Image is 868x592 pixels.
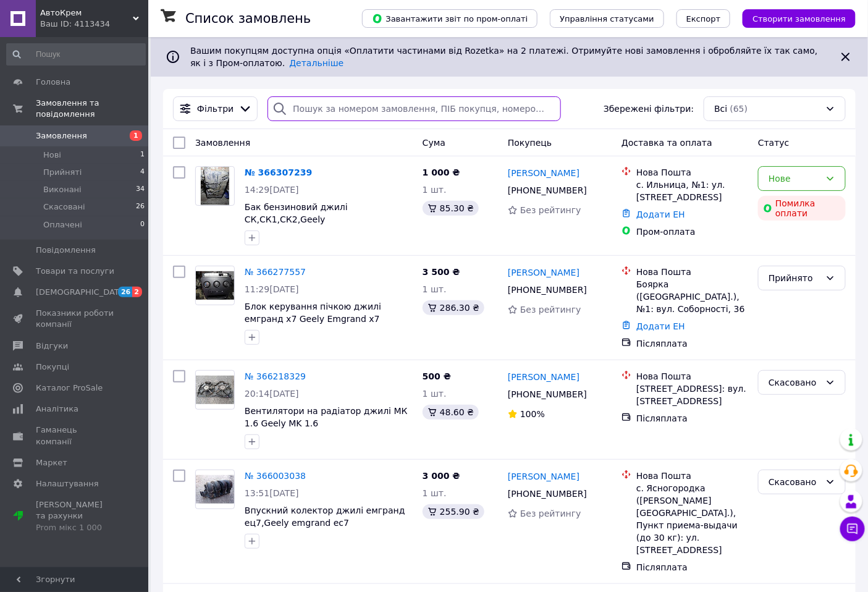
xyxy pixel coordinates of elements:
[758,138,790,148] span: Статус
[622,138,712,148] span: Доставка та оплата
[245,505,405,528] span: Впускний колектор джилі емгранд ец7,Geely emgrand ec7
[40,7,133,19] span: АвтоКрем
[505,281,589,298] div: [PHONE_NUMBER]
[423,138,445,148] span: Cума
[132,287,142,297] span: 2
[769,271,820,285] div: Прийнято
[423,471,460,481] span: 3 000 ₴
[423,371,451,381] span: 500 ₴
[36,499,114,533] span: [PERSON_NAME] та рахунки
[245,488,299,498] span: 13:51[DATE]
[560,14,654,23] span: Управління статусами
[36,478,99,489] span: Налаштування
[36,362,69,373] span: Покупці
[505,182,589,199] div: [PHONE_NUMBER]
[140,167,145,178] span: 4
[636,383,748,407] div: [STREET_ADDRESS]: вул. [STREET_ADDRESS]
[508,470,579,483] a: [PERSON_NAME]
[508,371,579,383] a: [PERSON_NAME]
[245,371,306,381] a: № 366218329
[423,488,447,498] span: 1 шт.
[636,337,748,350] div: Післяплата
[195,138,250,148] span: Замовлення
[245,406,408,428] a: Вентилятори на радіатор джилі МК 1.6 Geely MK 1.6
[520,205,581,215] span: Без рейтингу
[195,370,235,410] a: Фото товару
[136,184,145,195] span: 34
[423,167,460,177] span: 1 000 ₴
[43,219,82,230] span: Оплачені
[604,103,694,115] span: Збережені фільтри:
[423,300,484,315] div: 286.30 ₴
[195,470,235,509] a: Фото товару
[36,266,114,277] span: Товари та послуги
[423,185,447,195] span: 1 шт.
[36,522,114,533] div: Prom мікс 1 000
[245,185,299,195] span: 14:29[DATE]
[245,202,348,224] a: Бак бензиновий джилі СК,СК1,СК2,Geely
[636,321,685,331] a: Додати ЕН
[743,9,856,28] button: Створити замовлення
[730,104,748,114] span: (65)
[758,196,846,221] div: Помилка оплати
[197,103,234,115] span: Фільтри
[118,287,132,297] span: 26
[423,284,447,294] span: 1 шт.
[196,376,234,405] img: Фото товару
[769,376,820,389] div: Скасовано
[520,409,545,419] span: 100%
[636,266,748,278] div: Нова Пошта
[36,308,114,330] span: Показники роботи компанії
[520,305,581,315] span: Без рейтингу
[36,457,67,468] span: Маркет
[769,172,820,185] div: Нове
[636,278,748,315] div: Боярка ([GEOGRAPHIC_DATA].), №1: вул. Соборності, 36
[636,209,685,219] a: Додати ЕН
[505,485,589,502] div: [PHONE_NUMBER]
[730,13,856,23] a: Створити замовлення
[185,11,311,26] h1: Список замовлень
[508,167,579,179] a: [PERSON_NAME]
[423,405,479,420] div: 48.60 ₴
[43,201,85,213] span: Скасовані
[196,475,234,504] img: Фото товару
[505,386,589,403] div: [PHONE_NUMBER]
[676,9,731,28] button: Експорт
[36,245,96,256] span: Повідомлення
[752,14,846,23] span: Створити замовлення
[636,561,748,573] div: Післяплата
[840,517,865,541] button: Чат з покупцем
[196,271,234,300] img: Фото товару
[245,167,312,177] a: № 366307239
[36,77,70,88] span: Головна
[245,284,299,294] span: 11:29[DATE]
[508,266,579,279] a: [PERSON_NAME]
[190,46,818,68] span: Вашим покупцям доступна опція «Оплатити частинами від Rozetka» на 2 платежі. Отримуйте нові замов...
[508,138,552,148] span: Покупець
[43,150,61,161] span: Нові
[40,19,148,30] div: Ваш ID: 4113434
[36,98,148,120] span: Замовлення та повідомлення
[423,389,447,399] span: 1 шт.
[36,340,68,352] span: Відгуки
[636,482,748,556] div: с. Ясногородка ([PERSON_NAME][GEOGRAPHIC_DATA].), Пункт приема-выдачи (до 30 кг): ул. [STREET_ADD...
[36,425,114,447] span: Гаманець компанії
[201,167,230,205] img: Фото товару
[636,412,748,425] div: Післяплата
[769,475,820,489] div: Скасовано
[245,302,381,324] a: Блок керування пічкою джилі емгранд х7 Geely Emgrand x7
[289,58,343,68] a: Детальніше
[136,201,145,213] span: 26
[636,179,748,203] div: с. Ильница, №1: ул. [STREET_ADDRESS]
[423,201,479,216] div: 85.30 ₴
[423,504,484,519] div: 255.90 ₴
[636,226,748,238] div: Пром-оплата
[372,13,528,24] span: Завантажити звіт по пром-оплаті
[195,166,235,206] a: Фото товару
[43,184,82,195] span: Виконані
[245,267,306,277] a: № 366277557
[636,470,748,482] div: Нова Пошта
